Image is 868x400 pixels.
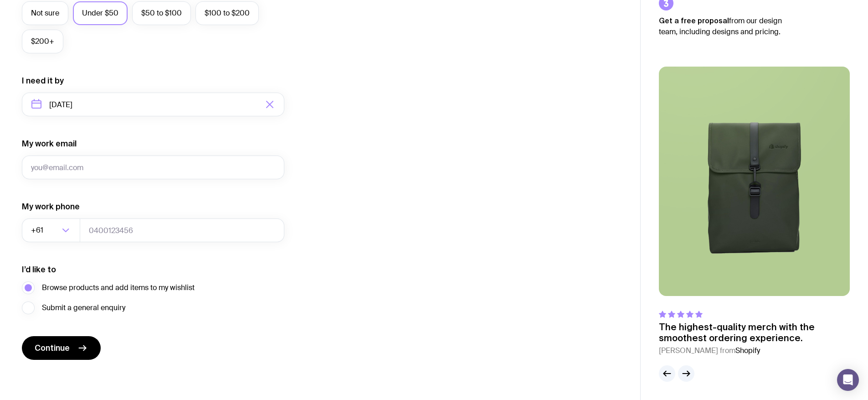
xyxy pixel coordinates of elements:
label: My work phone [22,201,80,212]
div: Open Intercom Messenger [837,369,859,391]
span: Continue [35,343,70,353]
label: I need it by [22,75,64,86]
cite: [PERSON_NAME] from [659,345,850,356]
div: Search for option [22,218,80,242]
p: The highest-quality merch with the smoothest ordering experience. [659,322,850,343]
label: My work email [22,138,77,149]
input: Search for option [45,218,59,242]
input: 0400123456 [80,218,284,242]
span: Shopify [735,346,760,355]
span: Submit a general enquiry [42,302,125,313]
p: from our design team, including designs and pricing. [659,15,796,37]
label: $50 to $100 [132,1,191,25]
strong: Get a free proposal [659,16,729,25]
input: Select a target date [22,93,284,116]
button: Continue [22,336,101,360]
label: $100 to $200 [195,1,259,25]
label: I’d like to [22,264,56,275]
label: Under $50 [73,1,128,25]
span: Browse products and add items to my wishlist [42,282,195,293]
span: +61 [31,218,45,242]
label: Not sure [22,1,68,25]
label: $200+ [22,30,63,53]
input: you@email.com [22,156,284,179]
